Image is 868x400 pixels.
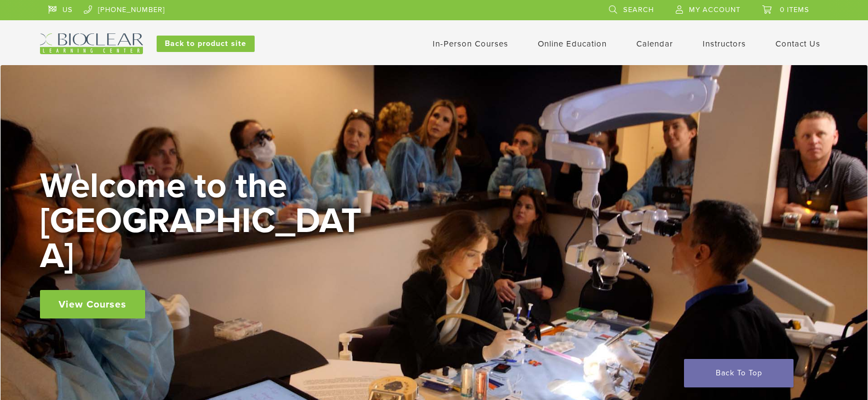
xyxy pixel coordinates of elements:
img: Bioclear [40,33,143,54]
a: In-Person Courses [433,39,508,49]
a: Calendar [636,39,673,49]
a: View Courses [40,290,145,318]
h2: Welcome to the [GEOGRAPHIC_DATA] [40,169,369,274]
a: Instructors [703,39,746,49]
a: Back To Top [684,359,794,387]
a: Online Education [538,39,607,49]
span: Search [623,5,654,14]
span: My Account [689,5,740,14]
span: 0 items [780,5,809,14]
a: Back to product site [157,36,255,52]
a: Contact Us [775,39,820,49]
